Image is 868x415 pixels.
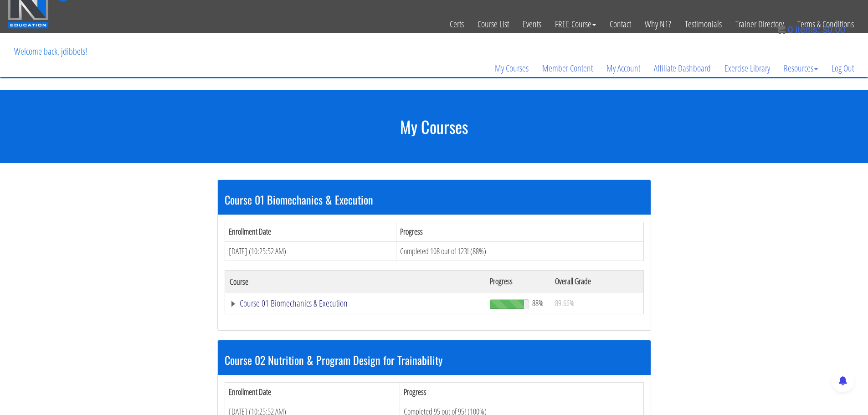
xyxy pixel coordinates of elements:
[788,25,793,35] span: 0
[550,292,643,314] td: 89.66%
[777,46,825,90] a: Resources
[225,383,400,402] th: Enrollment Date
[796,25,820,35] span: items:
[603,2,638,46] a: Contact
[776,25,845,35] a: 0 items: $0.00
[396,241,643,261] td: Completed 108 out of 123! (88%)
[400,383,643,402] th: Progress
[225,241,396,261] td: [DATE] (10:25:52 AM)
[550,271,643,292] th: Overall Grade
[471,2,516,46] a: Course List
[791,2,861,46] a: Terms & Conditions
[485,271,550,292] th: Progress
[718,46,777,90] a: Exercise Library
[825,46,861,90] a: Log Out
[822,25,845,35] bdi: 0.00
[638,2,678,46] a: Why N1?
[600,46,647,90] a: My Account
[225,354,644,366] h3: Course 02 Nutrition & Program Design for Trainability
[535,46,600,90] a: Member Content
[647,46,718,90] a: Affiliate Dashboard
[516,2,548,46] a: Events
[225,222,396,241] th: Enrollment Date
[548,2,603,46] a: FREE Course
[678,2,729,46] a: Testimonials
[225,194,644,205] h3: Course 01 Biomechanics & Execution
[729,2,791,46] a: Trainer Directory
[532,298,544,308] span: 88%
[396,222,643,241] th: Progress
[776,25,786,34] img: icon11.png
[225,271,485,292] th: Course
[443,2,471,46] a: Certs
[488,46,535,90] a: My Courses
[822,25,827,35] span: $
[230,299,481,308] a: Course 01 Biomechanics & Execution
[7,33,94,70] p: Welcome back, jdibbets!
